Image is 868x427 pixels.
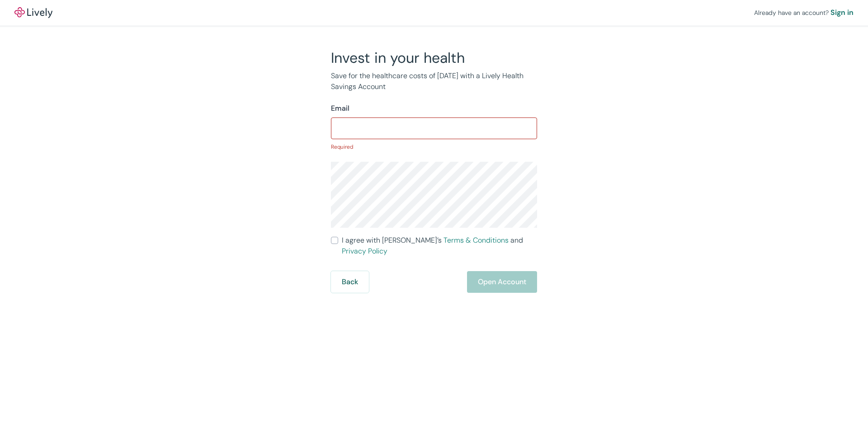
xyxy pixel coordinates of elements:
p: Required [331,143,537,151]
p: Save for the healthcare costs of [DATE] with a Lively Health Savings Account [331,70,537,92]
img: Lively [14,7,52,18]
a: Privacy Policy [342,246,387,256]
button: Back [331,271,369,293]
span: I agree with [PERSON_NAME]’s and [342,235,537,257]
a: Terms & Conditions [443,235,509,245]
label: Email [331,103,349,114]
h2: Invest in your health [331,49,537,67]
a: Sign in [830,7,854,18]
div: Already have an account? [754,7,854,18]
a: LivelyLively [14,7,52,18]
